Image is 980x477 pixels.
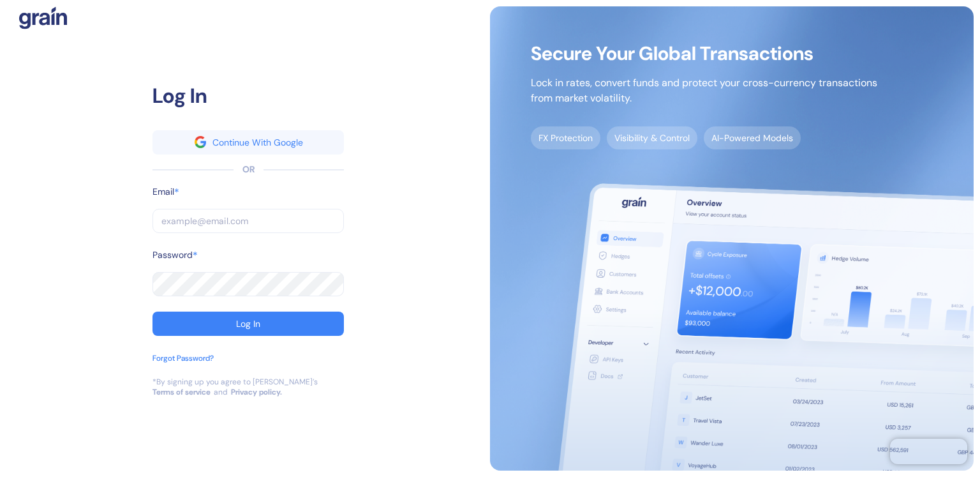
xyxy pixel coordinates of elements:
a: Terms of service [152,387,211,397]
img: logo [19,6,67,29]
p: Lock in rates, convert funds and protect your cross-currency transactions from market volatility. [531,75,877,106]
div: Log In [152,80,344,111]
img: google [195,136,206,148]
div: *By signing up you agree to [PERSON_NAME]’s [152,377,318,387]
input: example@email.com [152,209,344,233]
span: FX Protection [531,126,600,149]
span: Secure Your Global Transactions [531,47,877,60]
span: Visibility & Control [607,126,697,149]
div: and [214,387,228,397]
div: Log In [236,319,260,328]
iframe: Chatra live chat [890,439,967,464]
label: Email [152,185,174,199]
label: Password [152,248,193,262]
div: OR [242,163,255,176]
div: Forgot Password? [152,352,214,364]
button: Log In [152,312,344,336]
div: Continue With Google [212,138,303,147]
button: googleContinue With Google [152,130,344,155]
span: AI-Powered Models [704,126,801,149]
button: Forgot Password? [152,352,214,377]
a: Privacy policy. [231,387,282,397]
img: signup-main-image [490,6,974,471]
